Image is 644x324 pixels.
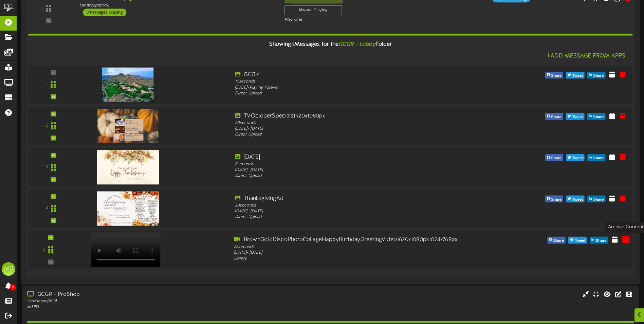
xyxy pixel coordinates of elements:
div: Play One [284,17,428,23]
img: edeeb0f5-05ca-4707-9536-90ce9e1d4148.jpg [102,68,154,102]
span: Share [552,237,565,245]
i: GCGR - Lobby [338,41,375,48]
div: Direct Upload [235,173,476,179]
span: Share [550,155,563,162]
button: Tweet [566,72,585,78]
span: Tweet [571,113,584,121]
div: 20 seconds [235,120,476,126]
div: # 15183 [27,304,274,310]
div: Showing Messages for the Folder [23,37,638,52]
button: Share [587,154,605,161]
button: Share [545,113,563,120]
img: 88d4e333-a653-4fe9-9d9a-402513a013ba.jpg [97,150,159,184]
div: [DATE] - Playing Forever [235,85,476,90]
button: Share [587,196,605,202]
span: Share [594,237,608,245]
span: Tweet [571,155,584,162]
div: TVOctoberSpecials1920x1080px [235,112,476,120]
span: Tweet [571,196,584,203]
div: 10 seconds [235,79,476,85]
span: 5 [291,41,294,48]
div: [DATE] - [DATE] [235,167,476,173]
div: Landscape ( 16:9 ) [27,299,274,304]
span: 0 [10,284,16,291]
img: 7ac9c79f-e279-484a-b177-1a09f95cea82.jpg [97,109,159,143]
div: Direct Upload [235,214,476,220]
button: Add Message From Apps [544,52,627,60]
button: Share [587,113,605,120]
button: Tweet [566,154,585,161]
button: Tweet [566,196,585,202]
div: GCGR [235,71,476,79]
div: 8 seconds [235,161,476,167]
span: Share [592,155,605,162]
span: Tweet [571,72,584,79]
button: Share [547,237,566,244]
img: a158b50c-60a5-47ea-b7d0-b0a6da42fa46.jpg [97,191,159,226]
div: Library [234,256,478,262]
button: Tweet [568,237,587,244]
button: Share [545,196,563,202]
div: [DATE] - [DATE] [234,250,478,256]
span: Share [550,196,563,203]
div: MG [2,262,15,276]
span: Tweet [573,237,587,245]
div: 3 messages playing [83,8,127,16]
div: Always Playing [284,5,342,15]
button: Share [545,154,563,161]
button: Tweet [566,113,585,120]
div: [DATE] - [DATE] [235,209,476,214]
span: Share [592,72,605,79]
span: Share [592,113,605,121]
div: [DATE] [235,154,476,161]
div: 20 seconds [235,203,476,209]
div: Landscape ( 16:9 ) [79,3,274,8]
div: Direct Upload [235,91,476,96]
button: Share [587,72,605,78]
span: Share [550,72,563,79]
span: Share [592,196,605,203]
div: BrownGoldDiscoPhotoCollageHappyBirthdayGreetingVideo1620x1080px1024x768px [234,236,478,244]
button: Share [545,72,563,78]
div: [DATE] - [DATE] [235,126,476,132]
span: Share [550,113,563,121]
div: ThanksgivingAd [235,195,476,203]
div: 22 seconds [234,244,478,250]
div: Direct Upload [235,132,476,138]
div: GCGR - ProShop [27,291,274,299]
button: Share [590,237,608,244]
